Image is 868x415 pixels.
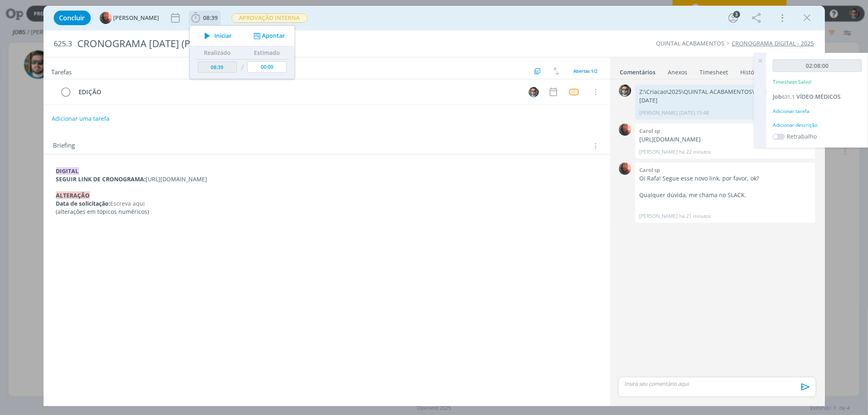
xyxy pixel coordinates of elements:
[238,59,245,76] td: /
[528,86,540,98] button: R
[679,109,709,117] span: [DATE] 15:48
[732,39,814,47] a: CRONOGRAMA DIGITAL - 2025
[740,65,765,76] a: Histórico
[245,46,289,59] th: Estimado
[619,124,631,136] img: C
[639,174,811,183] p: Oi Rafa! Segue esse novo link, por favor, ok?
[251,32,285,40] button: Apontar
[214,33,232,39] span: Iniciar
[574,68,598,74] span: Abertas 1/2
[100,12,112,24] img: C
[56,175,146,183] strong: SEGUIR LINK DE CRONOGRAMA:
[733,11,740,18] div: 3
[700,65,729,76] a: Timesheet
[74,34,494,54] div: CRONOGRAMA [DATE] (PEÇAS)
[668,68,688,76] div: Anexos
[56,200,111,207] strong: Data de solicitação:
[100,12,160,24] button: C[PERSON_NAME]
[796,93,841,100] span: VÍDEO MÉDICOS
[639,166,660,174] b: Carol sp
[203,14,218,22] span: 08:39
[56,175,597,183] p: [URL][DOMAIN_NAME]
[111,200,145,207] span: Escreva aqui
[56,208,597,216] p: (alterações em tópicos numéricos)
[620,65,656,76] a: Comentários
[679,213,711,220] span: há 21 minutos
[54,11,91,25] button: Concluir
[773,122,862,129] div: Adicionar descrição
[54,39,72,48] span: 625.3
[231,13,308,23] button: APROVAÇÃO INTERNA
[189,11,220,24] button: 08:39
[75,87,521,97] div: EDIÇÃO
[679,148,711,156] span: há 22 minutos
[639,148,678,156] p: [PERSON_NAME]
[232,13,308,23] span: APROVAÇÃO INTERNA
[639,127,660,135] b: Carol sp
[773,108,862,115] div: Adicionar tarefa
[52,66,72,76] span: Tarefas
[553,67,559,75] img: arrow-down-up.svg
[53,141,75,151] span: Briefing
[782,93,795,100] span: 631.1
[59,15,85,21] span: Concluir
[196,46,239,59] th: Realizado
[773,93,841,100] a: Job631.1VÍDEO MÉDICOS
[200,30,232,41] button: Iniciar
[639,88,811,104] p: Z:\Criacao\2025\QUINTAL ACABAMENTOS\REDES SOCIAIS\[DATE]
[773,78,811,86] p: Timesheet Salvo!
[787,132,817,141] label: Retrabalho
[529,87,539,97] img: R
[44,6,825,406] div: dialog
[639,213,678,220] p: [PERSON_NAME]
[727,11,740,24] button: 3
[639,191,811,199] p: Qualquer dúvida, me chama no SLACK.
[114,15,160,21] span: [PERSON_NAME]
[619,163,631,175] img: C
[189,25,295,79] ul: 08:39
[619,85,631,97] img: R
[56,167,79,175] strong: DIGITAL
[656,39,725,47] a: QUINTAL ACABAMENTOS
[639,135,811,143] p: [URL][DOMAIN_NAME]
[56,191,90,199] strong: ALTERAÇÃO
[639,109,678,117] p: [PERSON_NAME]
[51,111,110,126] button: Adicionar uma tarefa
